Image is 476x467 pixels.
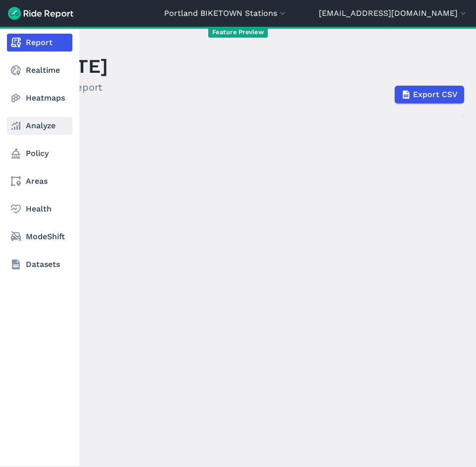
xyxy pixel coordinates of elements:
[7,89,72,107] a: Heatmaps
[395,86,464,104] button: Export CSV
[8,7,73,20] img: Ride Report
[7,61,72,79] a: Realtime
[7,34,72,52] a: Report
[7,172,72,190] a: Areas
[208,27,268,38] span: Feature Preview
[164,7,288,19] button: Portland BIKETOWN Stations
[7,200,72,218] a: Health
[7,117,72,135] a: Analyze
[7,145,72,162] a: Policy
[7,256,72,273] a: Datasets
[7,228,72,246] a: ModeShift
[413,89,458,101] span: Export CSV
[319,7,468,19] button: [EMAIL_ADDRESS][DOMAIN_NAME]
